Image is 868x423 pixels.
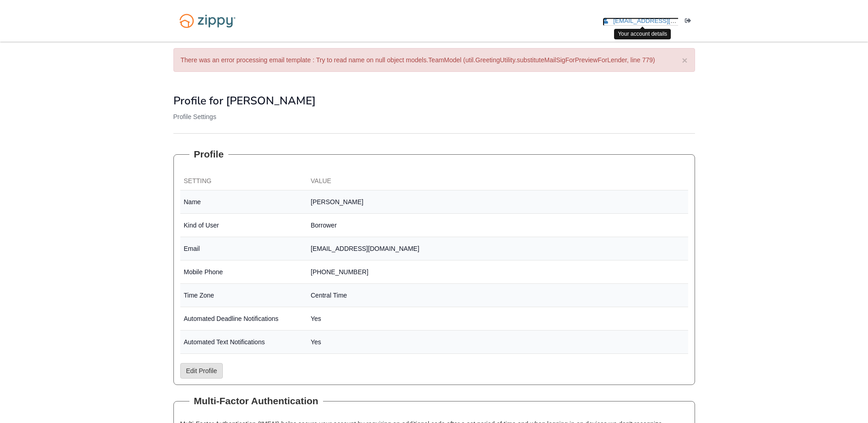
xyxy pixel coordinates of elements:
[180,237,307,260] td: Email
[180,363,223,379] a: Edit Profile
[189,394,323,408] legend: Multi-Factor Authentication
[307,173,688,190] th: Value
[180,190,307,214] td: Name
[682,55,687,65] button: ×
[307,190,688,214] td: [PERSON_NAME]
[307,307,688,331] td: Yes
[685,17,695,27] a: Log out
[180,173,307,190] th: Setting
[180,307,307,331] td: Automated Deadline Notifications
[307,331,688,354] td: Yes
[307,260,688,284] td: [PHONE_NUMBER]
[603,17,718,27] a: edit profile
[180,260,307,284] td: Mobile Phone
[173,95,695,107] h1: Profile for [PERSON_NAME]
[307,214,688,237] td: Borrower
[173,48,695,72] div: There was an error processing email template : Try to read name on null object models.TeamModel (...
[180,214,307,237] td: Kind of User
[614,29,671,39] div: Your account details
[307,237,688,260] td: [EMAIL_ADDRESS][DOMAIN_NAME]
[189,147,228,161] legend: Profile
[307,284,688,307] td: Central Time
[180,331,307,354] td: Automated Text Notifications
[173,112,695,121] p: Profile Settings
[613,17,718,24] span: kndrfrmn@icloud.com
[173,9,242,33] img: Logo
[180,284,307,307] td: Time Zone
